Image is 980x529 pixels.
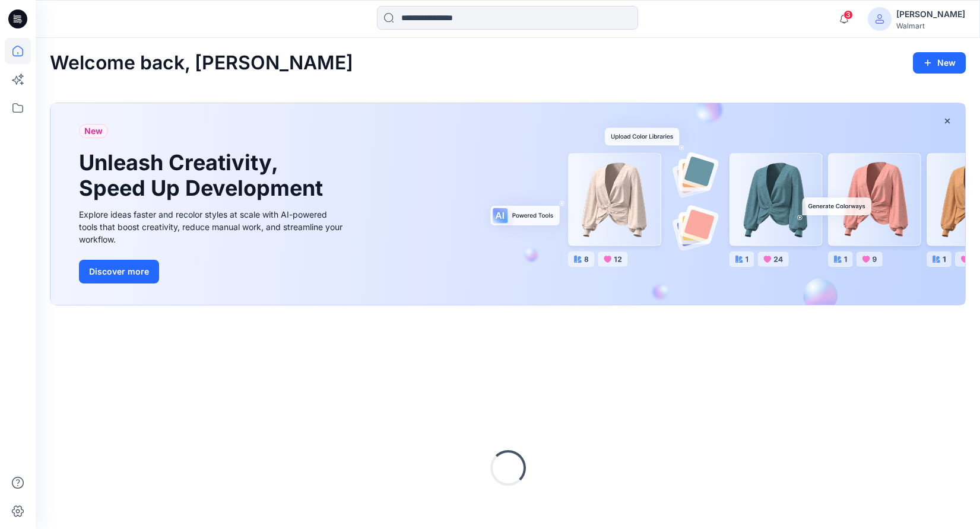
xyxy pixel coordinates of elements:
div: Walmart [896,21,965,30]
a: Discover more [79,260,346,283]
h2: Welcome back, [PERSON_NAME] [50,52,353,74]
h1: Unleash Creativity, Speed Up Development [79,150,328,201]
span: New [84,124,103,138]
svg: avatar [875,14,884,24]
div: Explore ideas faster and recolor styles at scale with AI-powered tools that boost creativity, red... [79,208,346,246]
span: 3 [843,10,853,20]
button: Discover more [79,260,159,283]
div: [PERSON_NAME] [896,7,965,21]
button: New [913,52,966,74]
